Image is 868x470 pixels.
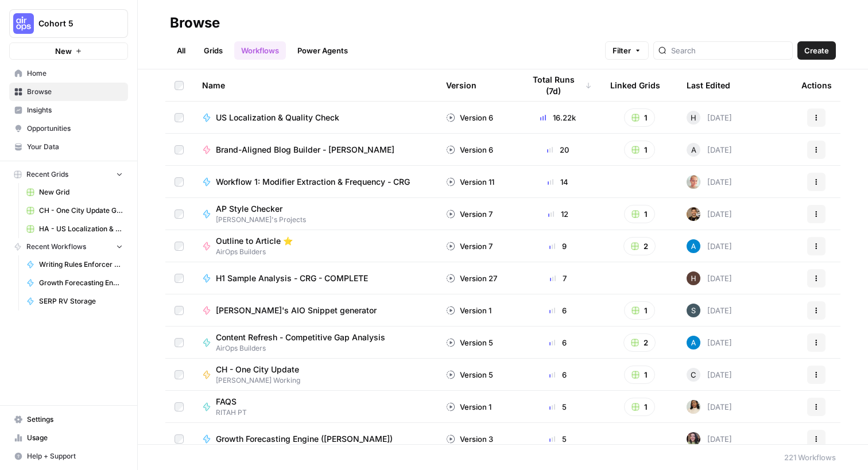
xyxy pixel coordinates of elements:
a: Outline to Article ⭐️AirOps Builders [202,235,428,257]
div: Version 3 [446,433,493,445]
button: Recent Workflows [9,238,128,255]
span: Create [804,45,829,56]
span: H1 Sample Analysis - CRG - COMPLETE [216,273,368,284]
div: [DATE] [687,239,732,253]
div: 12 [524,208,592,220]
div: Browse [170,14,220,32]
img: l7wc9lttar9mml2em7ssp1le7bvz [687,304,700,317]
span: Growth Forecasting Engine ([PERSON_NAME]) [216,433,393,445]
span: Insights [27,105,123,115]
a: CH - One City Update[PERSON_NAME] Working [202,364,428,386]
a: US Localization & Quality Check [202,112,428,123]
a: SERP RV Storage [21,292,128,310]
div: 6 [524,369,592,380]
a: H1 Sample Analysis - CRG - COMPLETE [202,273,428,284]
div: 9 [524,240,592,252]
a: Power Agents [290,41,355,60]
span: Growth Forecasting Engine ([PERSON_NAME]) [39,278,123,288]
div: [DATE] [687,111,732,125]
button: 1 [624,205,655,223]
a: AP Style Checker[PERSON_NAME]'s Projects [202,203,428,225]
button: 1 [624,141,655,159]
div: Version 1 [446,401,491,413]
div: Version 6 [446,144,493,156]
div: Version 5 [446,369,493,380]
div: [DATE] [687,368,732,382]
a: Settings [9,410,128,429]
div: Linked Grids [610,69,660,101]
div: Version 1 [446,305,491,316]
div: [DATE] [687,271,732,285]
div: Version 11 [446,176,494,188]
div: 16.22k [524,112,592,123]
span: Recent Workflows [26,242,86,252]
div: [DATE] [687,175,732,189]
div: 221 Workflows [784,452,836,463]
a: Usage [9,429,128,447]
a: Insights [9,101,128,119]
div: [DATE] [687,400,732,414]
span: Cohort 5 [38,18,108,29]
div: 7 [524,273,592,284]
button: Workspace: Cohort 5 [9,9,128,38]
a: Brand-Aligned Blog Builder - [PERSON_NAME] [202,144,428,156]
div: [DATE] [687,207,732,221]
div: Actions [801,69,832,101]
a: FAQSRITAH PT [202,396,428,418]
a: All [170,41,192,60]
span: H [691,112,696,123]
div: 14 [524,176,592,188]
span: FAQS [216,396,238,407]
button: 1 [624,108,655,127]
img: 436bim7ufhw3ohwxraeybzubrpb8 [687,271,700,285]
a: Browse [9,83,128,101]
a: Workflow 1: Modifier Extraction & Frequency - CRG [202,176,428,188]
img: Cohort 5 Logo [13,13,34,34]
a: Growth Forecasting Engine ([PERSON_NAME]) [202,433,428,445]
button: Recent Grids [9,166,128,183]
img: e6jku8bei7w65twbz9tngar3gsjq [687,432,700,446]
img: tzy1lhuh9vjkl60ica9oz7c44fpn [687,175,700,189]
div: Last Edited [687,69,730,101]
div: 20 [524,144,592,156]
button: 1 [624,366,655,384]
span: Opportunities [27,123,123,134]
div: Version 27 [446,273,497,284]
img: 03va8147u79ydy9j8hf8ees2u029 [687,400,700,414]
button: 1 [624,301,655,320]
span: Content Refresh - Competitive Gap Analysis [216,332,385,343]
span: New [55,45,72,57]
a: Workflows [234,41,286,60]
div: Version 5 [446,337,493,348]
span: Your Data [27,142,123,152]
span: Settings [27,414,123,425]
div: [DATE] [687,143,732,157]
span: C [691,369,696,380]
span: AirOps Builders [216,247,302,257]
span: CH - One City Update [216,364,299,375]
span: [PERSON_NAME] Working [216,375,308,386]
div: [DATE] [687,432,732,446]
div: 5 [524,401,592,413]
div: 5 [524,433,592,445]
a: Writing Rules Enforcer 🔨 - Fork - CDJ [21,255,128,274]
span: RITAH PT [216,407,247,418]
span: [PERSON_NAME]'s AIO Snippet generator [216,305,377,316]
span: [PERSON_NAME]'s Projects [216,215,306,225]
a: HA - US Localization & Quality Check [21,220,128,238]
span: A [691,144,696,156]
div: Name [202,69,428,101]
button: Create [797,41,836,60]
a: CH - One City Update Grid [21,201,128,220]
img: 36rz0nf6lyfqsoxlb67712aiq2cf [687,207,700,221]
a: [PERSON_NAME]'s AIO Snippet generator [202,305,428,316]
span: Usage [27,433,123,443]
a: New Grid [21,183,128,201]
div: 6 [524,337,592,348]
span: Filter [613,45,631,56]
button: 2 [623,333,656,352]
span: Help + Support [27,451,123,461]
a: Opportunities [9,119,128,138]
span: Home [27,68,123,79]
div: Total Runs (7d) [524,69,592,101]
